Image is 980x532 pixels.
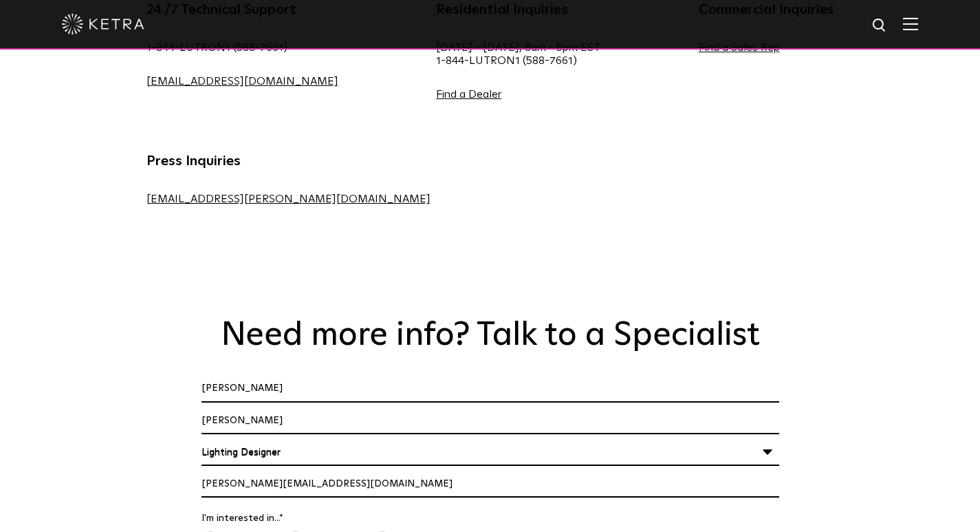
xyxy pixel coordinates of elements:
img: Hamburger%20Nav.svg [903,17,918,30]
p: [DATE] - [DATE], 8am - 5pm EST [436,41,600,67]
a: Find a Dealer [436,89,501,100]
a: [EMAIL_ADDRESS][PERSON_NAME][DOMAIN_NAME] [146,193,431,204]
h2: Need more info? Talk to a Specialist [198,316,783,356]
img: ketra-logo-2019-white [62,14,144,34]
div: Lighting Designer [202,440,779,466]
a: [EMAIL_ADDRESS][DOMAIN_NAME] [146,76,338,87]
span: I'm interested in... [202,513,279,523]
input: Email [202,471,779,498]
img: search icon [871,17,889,34]
a: 1-844-LUTRON1 (588-7661) [436,55,577,66]
input: Last Name [202,408,779,434]
h5: Press Inquiries [146,150,431,172]
input: First Name [202,376,779,402]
